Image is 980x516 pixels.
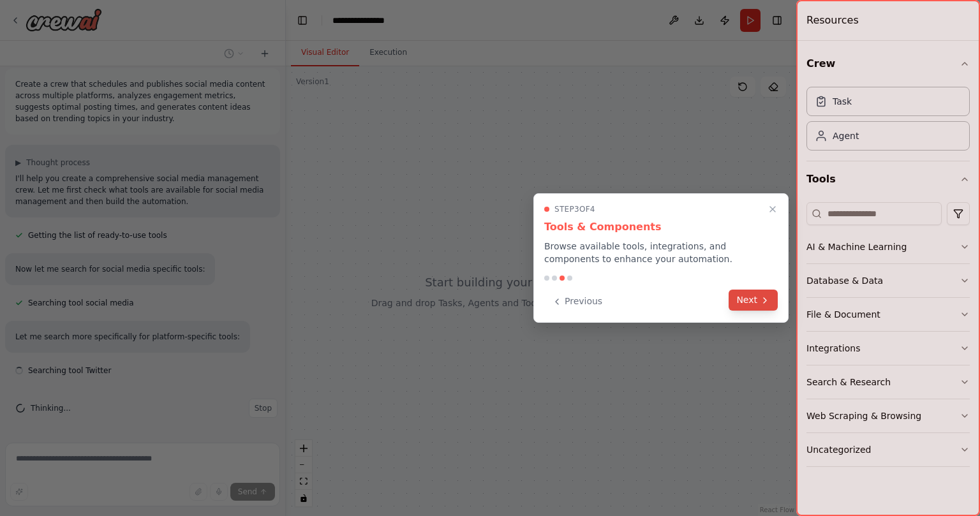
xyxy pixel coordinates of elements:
[544,219,778,235] h3: Tools & Components
[554,204,595,214] span: Step 3 of 4
[544,240,778,265] p: Browse available tools, integrations, and components to enhance your automation.
[765,202,780,217] button: Close walkthrough
[729,290,778,311] button: Next
[544,291,610,312] button: Previous
[293,11,311,29] button: Hide left sidebar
